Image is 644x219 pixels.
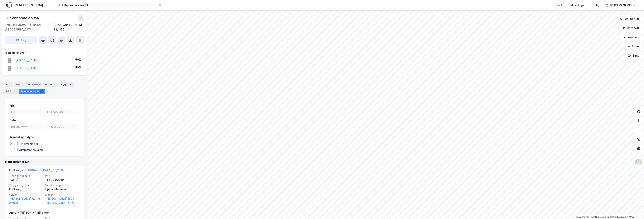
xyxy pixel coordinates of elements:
div: Pris [9,103,15,108]
span: Tinglysningstype [9,184,43,187]
button: Tag [5,36,38,44]
div: Fritt salg [9,187,43,192]
button: Filter [624,43,642,50]
div: Bolig [593,3,599,7]
div: Transaksjoner (3) [5,160,84,164]
div: 11 600 000 kr [45,178,79,182]
img: Z [635,159,642,166]
span: Eierskapstype [45,184,79,187]
input: Til 11600000 [45,109,79,115]
div: Hjemmelshaver [45,187,79,192]
div: 3 [40,89,44,93]
input: DD.MM.YYYY [10,124,43,130]
iframe: Chat Widget [625,201,644,219]
div: Hjemmelshaver [5,50,84,55]
button: Bokmerker [617,15,642,23]
button: Tags [625,52,642,59]
input: Søk på adresse, matrikkel, gårdeiere, leietakere eller personer [61,2,158,8]
button: Datasett [619,24,642,32]
div: Dato [9,118,16,123]
span: Selger [9,193,43,196]
div: [DATE] [9,178,43,182]
div: ESG [5,89,17,94]
div: Lillevannsveien 84 [5,15,39,21]
div: [PERSON_NAME] [610,3,632,7]
a: [PERSON_NAME] (50%), [45,196,79,201]
span: Tinglysningsdato [9,174,43,177]
div: Leietakere [25,82,42,87]
div: Transaksjoner [19,89,45,94]
div: Annet - [PERSON_NAME] flere [9,210,49,217]
img: logo.f888ab2527a4732fd821a326f86c7f29.svg [6,2,46,8]
div: Fritt salg - [9,168,63,174]
a: OpenStreetMap [587,216,606,218]
div: 50% [75,57,81,62]
div: Datasett [44,82,58,87]
div: 1 [12,89,16,93]
button: Analyse [620,33,642,41]
input: Fra [10,109,43,115]
div: 50% [75,65,81,70]
input: DD.MM.YYYY [45,124,79,130]
a: [GEOGRAPHIC_DATA], 33/1156 [23,169,63,172]
div: Eiere [14,82,24,87]
a: Mapbox [576,216,587,218]
div: Transaksjonstype [9,135,34,139]
div: Kart [557,3,562,7]
span: Pris [45,174,79,177]
a: [PERSON_NAME] Astrid (100%) [9,196,43,206]
div: 2 [68,82,72,86]
a: [PERSON_NAME] (50%) [45,201,79,206]
div: 0788, [GEOGRAPHIC_DATA], [GEOGRAPHIC_DATA] [5,23,53,32]
div: Bygg [60,82,74,87]
div: Tinglysninger [19,142,38,146]
div: Aksjetransaksjon [19,148,43,152]
div: Info [5,82,13,87]
a: Improve this map [607,216,626,218]
span: Kjøper [45,193,79,196]
div: [GEOGRAPHIC_DATA], 33/1156 [53,23,84,32]
div: Mine Tags [570,3,584,7]
div: Kontrollprogram for chat [625,201,644,219]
